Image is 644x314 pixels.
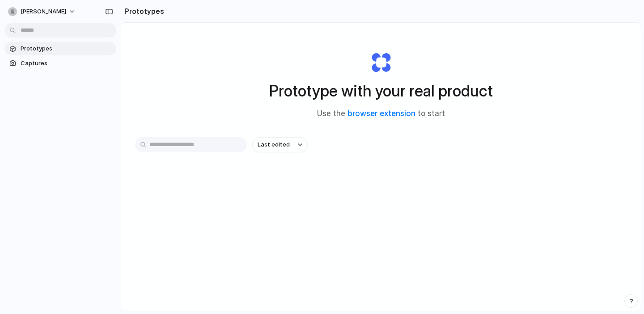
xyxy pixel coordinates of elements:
[4,4,80,19] button: [PERSON_NAME]
[347,109,415,118] a: browser extension
[121,6,164,17] h2: Prototypes
[21,59,113,68] span: Captures
[21,7,66,16] span: [PERSON_NAME]
[258,140,290,149] span: Last edited
[317,108,445,120] span: Use the to start
[4,57,116,70] a: Captures
[269,79,493,103] h1: Prototype with your real product
[252,137,308,152] button: Last edited
[4,42,116,55] a: Prototypes
[21,44,113,53] span: Prototypes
